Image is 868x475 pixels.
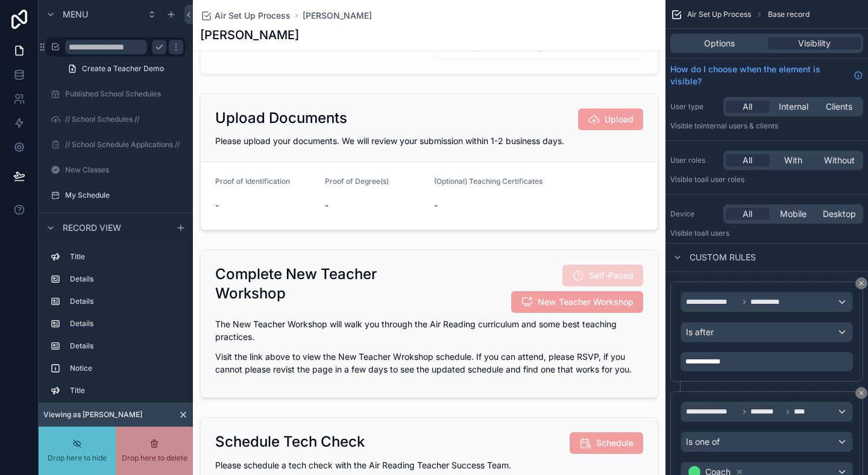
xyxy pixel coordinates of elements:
[70,386,181,395] label: Title
[63,221,121,233] span: Record view
[701,121,778,130] span: Internal users & clients
[670,228,863,238] p: Visible to
[65,140,183,149] label: // School Schedule Applications //
[670,175,863,184] p: Visible to
[46,186,186,205] a: My Schedule
[824,154,855,166] span: Without
[70,297,181,306] label: Details
[46,135,186,154] a: // School Schedule Applications //
[48,453,107,463] span: Drop here to hide
[670,209,719,219] label: Device
[65,165,183,175] label: New Classes
[46,110,186,129] a: // School Schedules //
[82,64,164,74] span: Create a Teacher Demo
[670,63,863,87] a: How do I choose when the element is visible?
[687,10,751,19] span: Air Set Up Process
[701,175,744,184] span: All user roles
[60,59,186,78] a: Create a Teacher Demo
[686,436,720,448] span: Is one of
[46,211,186,230] a: My Classes
[63,8,88,20] span: Menu
[743,154,752,166] span: All
[200,27,299,43] h1: [PERSON_NAME]
[46,84,186,104] a: Published School Schedules
[70,319,181,329] label: Details
[670,63,849,87] span: How do I choose when the element is visible?
[779,101,808,113] span: Internal
[65,115,183,124] label: // School Schedules //
[784,154,802,166] span: With
[46,160,186,180] a: New Classes
[768,10,810,19] span: Base record
[39,242,193,432] div: scrollable content
[743,101,752,113] span: All
[798,37,831,49] span: Visibility
[701,228,729,237] span: all users
[681,432,853,452] button: Is one of
[122,453,187,463] span: Drop here to delete
[704,37,735,49] span: Options
[303,10,372,22] a: [PERSON_NAME]
[681,322,853,342] button: Is after
[70,363,181,373] label: Notice
[43,410,142,420] span: Viewing as [PERSON_NAME]
[670,102,719,112] label: User type
[670,156,719,165] label: User roles
[70,341,181,351] label: Details
[70,252,181,262] label: Title
[65,89,183,99] label: Published School Schedules
[200,10,291,22] a: Air Set Up Process
[743,208,752,220] span: All
[70,274,181,284] label: Details
[65,190,183,200] label: My Schedule
[780,208,807,220] span: Mobile
[826,101,852,113] span: Clients
[670,121,863,131] p: Visible to
[215,10,291,22] span: Air Set Up Process
[823,208,856,220] span: Desktop
[686,326,714,338] span: Is after
[690,251,756,263] span: Custom rules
